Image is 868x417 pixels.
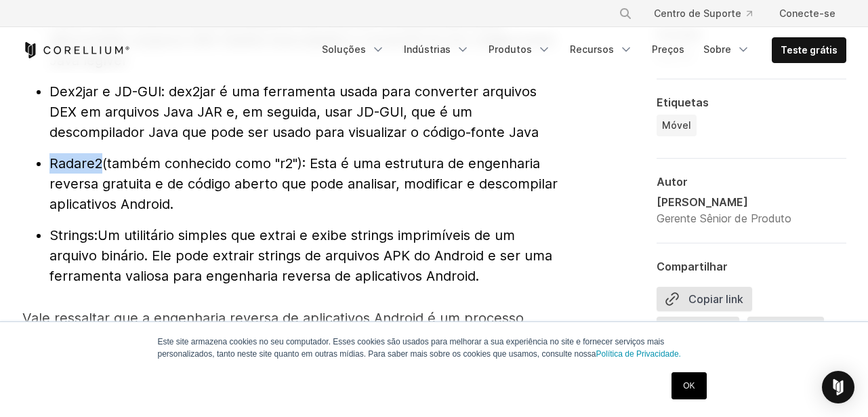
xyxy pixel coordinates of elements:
font: Indústrias [404,43,451,55]
font: OK [683,381,695,391]
font: Recursos [570,43,614,55]
font: Este site armazena cookies no seu computador. Esses cookies são usados ​​para melhorar a sua expe... [158,337,665,359]
div: Menu de navegação [602,1,846,26]
font: Radare2 [49,155,102,172]
div: Open Intercom Messenger [822,371,854,403]
font: Gerente Sênior de Produto [657,212,791,225]
font: Centro de Suporte [654,7,741,19]
font: Preços [652,43,684,55]
font: Compartilhar [657,260,728,273]
font: Um utilitário simples que extrai e exibe strings imprimíveis de um arquivo binário. Ele pode extr... [49,227,552,284]
button: Procurar [613,1,638,26]
button: Copiar link [657,287,752,311]
font: Teste grátis [781,44,838,56]
a: OK [671,372,706,399]
font: Strings: [49,227,98,243]
a: Página inicial do Corellium [22,42,130,58]
font: [PERSON_NAME] [657,195,748,209]
font: Produtos [489,43,532,55]
div: Menu de navegação [314,37,846,63]
font: Móvel [662,119,691,131]
font: Etiquetas [657,96,709,109]
a: Móvel [657,115,697,136]
font: (também conhecido como "r2"): Esta é uma estrutura de engenharia reversa gratuita e de código abe... [49,155,558,212]
font: Soluções [322,43,366,55]
font: Dex2jar e JD-GUI [49,83,161,100]
a: Política de Privacidade. [596,349,681,359]
font: : dex2jar é uma ferramenta usada para converter arquivos DEX em arquivos Java JAR e, em seguida, ... [49,83,539,140]
font: Vale ressaltar que a engenharia reversa de aplicativos Android é um processo complexo que requer ... [22,310,533,367]
font: Autor [657,175,688,188]
font: Conecte-se [779,7,835,19]
font: Sobre [703,43,731,55]
a: Twitter [747,317,832,346]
